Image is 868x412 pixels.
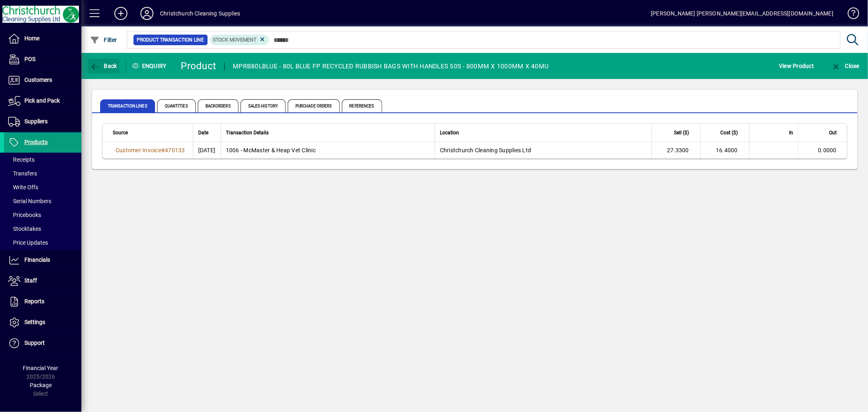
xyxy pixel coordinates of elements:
span: Close [831,63,859,69]
td: 16.4000 [700,142,749,158]
span: Transaction Lines [100,99,155,112]
span: Quantities [157,99,196,112]
span: View Product [779,59,814,72]
app-page-header-button: Close enquiry [822,59,868,73]
div: [PERSON_NAME] [PERSON_NAME][EMAIL_ADDRESS][DOMAIN_NAME] [651,7,833,20]
div: Christchurch Cleaning Supplies [160,7,240,20]
a: Suppliers [4,112,81,132]
span: Serial Numbers [8,198,51,204]
span: Staff [24,277,37,284]
a: Serial Numbers [4,194,81,208]
mat-chip: Product Transaction Type: Stock movement [210,35,269,45]
span: Sell ($) [674,128,689,137]
a: Support [4,333,81,353]
button: Back [88,59,119,73]
span: Financials [24,256,50,263]
a: POS [4,49,81,70]
span: Support [24,340,45,346]
span: Package [30,382,52,388]
a: Knowledge Base [842,2,858,28]
button: Filter [88,33,119,47]
span: Stock movement [213,37,257,43]
div: Date [198,128,216,137]
span: Source [113,128,128,137]
span: Cost ($) [720,128,738,137]
a: Financials [4,250,81,270]
a: Reports [4,291,81,312]
span: Product Transaction Line [137,36,204,44]
span: Christchurch Cleaning Supplies Ltd [440,147,531,153]
span: 0.0000 [818,147,837,153]
span: References [342,99,382,112]
a: Price Updates [4,236,81,250]
a: Receipts [4,153,81,167]
span: Date [198,128,208,137]
span: Suppliers [24,118,48,125]
button: View Product [777,59,816,73]
a: Customers [4,70,81,90]
div: Enquiry [126,59,175,72]
span: Pick and Pack [24,97,60,104]
span: Products [24,139,48,145]
a: Settings [4,312,81,333]
app-page-header-button: Back [81,59,126,73]
span: Transaction Details [226,128,269,137]
span: Sales History [241,99,286,112]
span: In [789,128,793,137]
span: Location [440,128,459,137]
span: Price Updates [8,239,48,246]
div: MPRB80LBLUE - 80L BLUE FP RECYCLED RUBBISH BAGS WITH HANDLES 50S - 800MM X 1000MM X 40MU [233,60,549,73]
a: Home [4,28,81,49]
div: Sell ($) [657,128,696,137]
span: Receipts [8,156,35,163]
span: Settings [24,319,45,325]
span: Filter [90,37,117,43]
span: 470133 [165,147,185,153]
div: Source [113,128,188,137]
td: 1006 - McMaster & Heap Vet Clinic [221,142,435,158]
span: Customer Invoice [116,147,161,153]
span: Back [90,63,117,69]
span: Transfers [8,170,37,177]
a: Customer Invoice#470133 [113,146,188,155]
a: Write Offs [4,180,81,194]
div: Cost ($) [706,128,745,137]
span: Pricebooks [8,212,41,218]
span: Customers [24,77,52,83]
button: Close [829,59,861,73]
a: Transfers [4,167,81,180]
a: Staff [4,271,81,291]
span: # [161,147,165,153]
button: Add [108,6,134,21]
td: 27.3300 [652,142,700,158]
span: Financial Year [23,365,59,371]
td: [DATE] [193,142,221,158]
span: Write Offs [8,184,38,191]
a: Pick and Pack [4,91,81,111]
span: Stocktakes [8,226,41,232]
div: Location [440,128,647,137]
span: Purchase Orders [288,99,340,112]
span: Out [829,128,837,137]
span: Reports [24,298,44,305]
div: Product [181,59,216,72]
span: Home [24,35,39,42]
span: POS [24,56,35,62]
span: Backorders [198,99,238,112]
button: Profile [134,6,160,21]
a: Stocktakes [4,222,81,236]
a: Pricebooks [4,208,81,222]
